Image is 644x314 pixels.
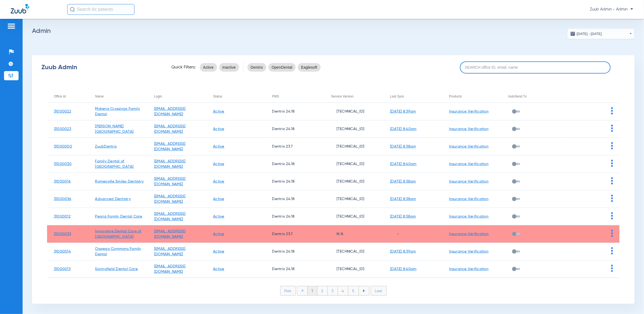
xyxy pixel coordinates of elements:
[154,212,186,221] a: [EMAIL_ADDRESS][DOMAIN_NAME]
[54,250,71,253] a: 31000014
[266,155,324,173] td: Dentrix 24.18
[390,110,416,113] a: [DATE] 8:39am
[154,107,186,116] a: [EMAIL_ADDRESS][DOMAIN_NAME]
[390,250,416,253] a: [DATE] 8:39am
[280,286,296,296] li: First
[54,110,71,113] a: 31000022
[247,62,321,73] mat-chip-listbox: pms-filters
[213,127,224,131] a: Active
[611,107,613,114] img: group-dot-blue.svg
[95,197,131,201] a: Advanced Dentistry
[611,247,613,254] img: group-dot-blue.svg
[222,65,236,70] span: Inactive
[95,229,141,239] a: Innovative Dental Care of [GEOGRAPHIC_DATA]
[95,247,141,256] a: Oswego Commons Family Dental
[390,215,416,218] a: [DATE] 8:38am
[449,127,489,131] a: Insurance Verification
[301,65,317,70] span: Eaglesoft
[272,65,292,70] span: OpenDental
[154,93,162,99] div: Login
[508,93,560,99] div: AutoSend Tx
[390,162,416,166] a: [DATE] 8:40am
[449,162,489,166] a: Insurance Verification
[95,124,134,134] a: [PERSON_NAME][GEOGRAPHIC_DATA]
[324,243,383,260] td: [TECHNICAL_ID]
[611,195,613,202] img: group-dot-blue.svg
[54,93,89,99] div: Office Id
[317,286,328,295] li: 2
[266,260,324,278] td: Dentrix 24.18
[390,267,416,271] a: [DATE] 8:40am
[203,65,214,70] span: Active
[54,93,66,99] div: Office Id
[324,225,383,243] td: N/A
[154,142,186,151] a: [EMAIL_ADDRESS][DOMAIN_NAME]
[331,93,383,99] div: Service Version
[67,4,135,15] input: Search for patients
[324,155,383,173] td: [TECHNICAL_ID]
[11,4,29,13] img: Zuub Logo
[54,232,71,236] a: 31000033
[611,125,613,132] img: group-dot-blue.svg
[266,243,324,260] td: Dentrix 24.18
[154,247,186,256] a: [EMAIL_ADDRESS][DOMAIN_NAME]
[611,177,613,184] img: group-dot-blue.svg
[611,265,613,272] img: group-dot-blue.svg
[611,230,613,237] img: group-dot-blue.svg
[324,103,383,120] td: [TECHNICAL_ID]
[324,190,383,208] td: [TECHNICAL_ID]
[213,145,224,148] a: Active
[449,232,489,236] a: Insurance Verification
[390,180,416,183] a: [DATE] 8:38am
[324,260,383,278] td: [TECHNICAL_ID]
[54,215,70,218] a: 31000012
[213,180,224,183] a: Active
[95,93,104,99] div: Name
[611,142,613,149] img: group-dot-blue.svg
[266,225,324,243] td: Dentrix 23.7
[154,229,186,239] a: [EMAIL_ADDRESS][DOMAIN_NAME]
[154,159,186,169] a: [EMAIL_ADDRESS][DOMAIN_NAME]
[460,61,611,74] input: SEARCH office ID, email, name
[54,180,71,183] a: 31000016
[390,127,416,131] a: [DATE] 8:40am
[266,190,324,208] td: Dentrix 24.18
[154,93,206,99] div: Login
[154,124,186,134] a: [EMAIL_ADDRESS][DOMAIN_NAME]
[324,208,383,225] td: [TECHNICAL_ID]
[307,286,317,295] li: 1
[328,286,338,295] li: 3
[95,145,117,148] a: ZuubDentrix
[324,138,383,155] td: [TECHNICAL_ID]
[570,31,576,36] img: date.svg
[338,286,348,295] li: 4
[266,208,324,225] td: Dentrix 24.18
[154,194,186,204] a: [EMAIL_ADDRESS][DOMAIN_NAME]
[95,159,134,169] a: Family Dental of [GEOGRAPHIC_DATA]
[449,215,489,218] a: Insurance Verification
[272,93,324,99] div: PMS
[449,250,489,253] a: Insurance Verification
[449,110,489,113] a: Insurance Verification
[611,212,613,219] img: group-dot-blue.svg
[449,180,489,183] a: Insurance Verification
[213,232,224,236] a: Active
[41,65,162,70] div: Zuub Admin
[213,162,224,166] a: Active
[213,250,224,253] a: Active
[390,93,404,99] div: Last Sync
[449,145,489,148] a: Insurance Verification
[266,103,324,120] td: Dentrix 24.18
[390,197,416,201] a: [DATE] 8:38am
[266,138,324,155] td: Dentrix 23.7
[171,65,196,70] span: Quick Filters:
[154,264,186,274] a: [EMAIL_ADDRESS][DOMAIN_NAME]
[154,177,186,186] a: [EMAIL_ADDRESS][DOMAIN_NAME]
[95,267,138,271] a: Springfield Dental Care
[449,197,489,201] a: Insurance Verification
[272,93,279,99] div: PMS
[7,23,16,29] img: hamburger-icon
[95,107,140,116] a: Mokena Crossings Family Dental
[54,197,71,201] a: 31000036
[95,93,147,99] div: Name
